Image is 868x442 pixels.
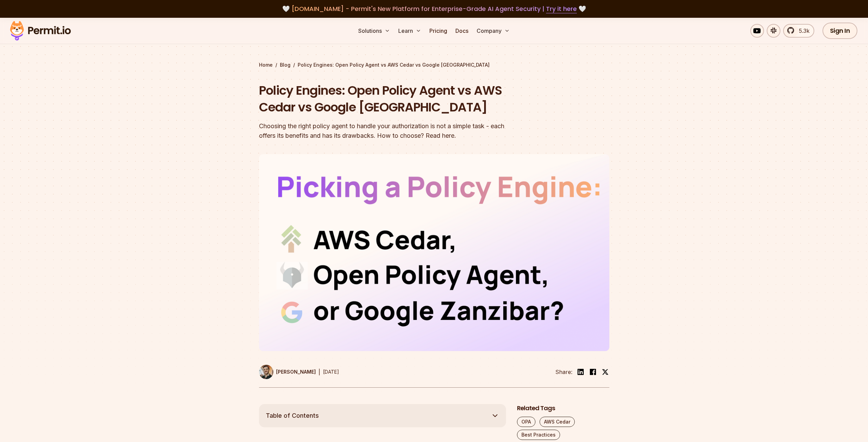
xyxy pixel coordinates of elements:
img: facebook [589,368,597,376]
img: Permit logo [7,19,74,42]
a: Try it here [546,4,577,13]
div: Choosing the right policy agent to handle your authorization is not a simple task - each offers i... [259,121,522,140]
img: Daniel Bass [259,365,273,379]
span: Table of Contents [266,411,319,420]
div: 🤍 🤍 [16,4,852,14]
a: OPA [517,417,535,427]
button: Company [474,24,513,38]
a: Pricing [427,24,450,38]
a: Sign In [822,23,858,39]
time: [DATE] [323,369,339,375]
img: Policy Engines: Open Policy Agent vs AWS Cedar vs Google Zanzibar [259,154,609,351]
span: 5.3k [795,27,809,35]
img: twitter [602,369,609,375]
div: / / [259,62,609,68]
button: Solutions [355,24,393,38]
a: AWS Cedar [540,417,575,427]
p: [PERSON_NAME] [276,369,316,375]
a: [PERSON_NAME] [259,365,316,379]
h1: Policy Engines: Open Policy Agent vs AWS Cedar vs Google [GEOGRAPHIC_DATA] [259,82,522,116]
a: Docs [453,24,471,38]
li: Share: [555,368,572,376]
h2: Related Tags [517,404,609,413]
a: Best Practices [517,430,560,440]
div: | [319,368,320,376]
img: linkedin [576,368,585,376]
a: Home [259,62,273,68]
button: Learn [396,24,424,38]
span: [DOMAIN_NAME] - Permit's New Platform for Enterprise-Grade AI Agent Security | [292,4,577,13]
a: Blog [280,62,290,68]
button: Table of Contents [259,404,506,427]
a: 5.3k [783,24,814,38]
